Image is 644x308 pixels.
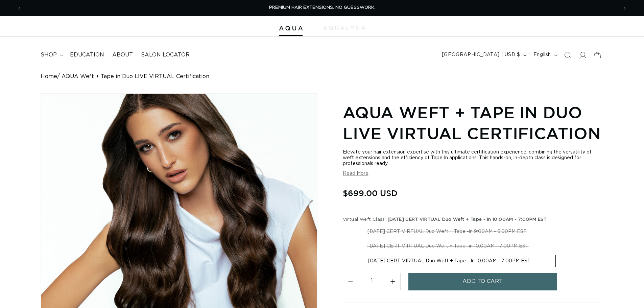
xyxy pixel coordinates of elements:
span: About [112,51,133,58]
h1: AQUA Weft + Tape in Duo LIVE VIRTUAL Certification [343,102,603,144]
a: Education [66,47,108,63]
button: Next announcement [617,2,632,15]
label: [DATE] CERT VIRTUAL Duo Weft + Tape - In 10:00AM - 7:00PM EST [343,255,556,267]
button: [GEOGRAPHIC_DATA] | USD $ [438,49,529,62]
img: aqualyna.com [323,26,365,30]
span: Salon Locator [141,51,190,58]
span: PREMIUM HAIR EXTENSIONS. NO GUESSWORK. [269,5,375,10]
summary: Search [560,48,575,63]
span: $699.00 USD [343,187,398,199]
img: Aqua Hair Extensions [279,26,303,31]
span: Education [70,51,104,58]
span: [GEOGRAPHIC_DATA] | USD $ [442,51,520,58]
button: English [529,49,560,62]
nav: breadcrumbs [41,73,603,80]
a: Salon Locator [137,47,194,63]
div: Elevate your hair extension expertise with this ultimate certification experience, combining the ... [343,149,603,167]
button: Previous announcement [12,2,27,15]
span: English [533,51,551,58]
legend: Virtual Weft Class : [343,216,547,223]
a: About [108,47,137,63]
span: Add to cart [462,273,503,290]
span: shop [41,51,57,58]
button: Add to cart [408,273,557,290]
summary: shop [37,47,66,63]
a: Home [41,73,57,80]
label: [DATE] CERT VIRTUAL Duo Weft + Tape -in 9:00AM - 6:00PM EST [343,226,551,237]
button: Read More [343,171,368,176]
span: AQUA Weft + Tape in Duo LIVE VIRTUAL Certification [62,73,209,80]
span: [DATE] CERT VIRTUAL Duo Weft + Tape - In 10:00AM - 7:00PM EST [388,217,547,222]
label: [DATE] CERT VIRTUAL Duo Weft + Tape -in 10:00AM - 7:00PM EST [343,240,553,252]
